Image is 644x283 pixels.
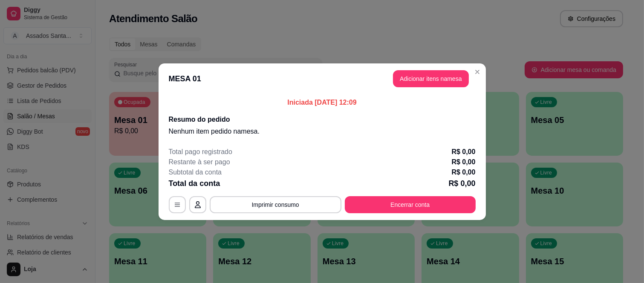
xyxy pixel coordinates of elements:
[159,63,486,94] header: MESA 01
[210,196,341,213] button: Imprimir consumo
[169,157,230,167] p: Restante à ser pago
[471,65,484,79] button: Close
[169,177,220,189] p: Total da conta
[169,126,476,137] p: Nenhum item pedido na mesa .
[451,147,475,157] p: R$ 0,00
[169,167,222,177] p: Subtotal da conta
[451,167,475,177] p: R$ 0,00
[451,157,475,167] p: R$ 0,00
[169,97,476,108] p: Iniciada [DATE] 12:09
[169,147,232,157] p: Total pago registrado
[448,177,475,189] p: R$ 0,00
[345,196,476,213] button: Encerrar conta
[393,70,469,87] button: Adicionar itens namesa
[169,114,476,125] h2: Resumo do pedido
